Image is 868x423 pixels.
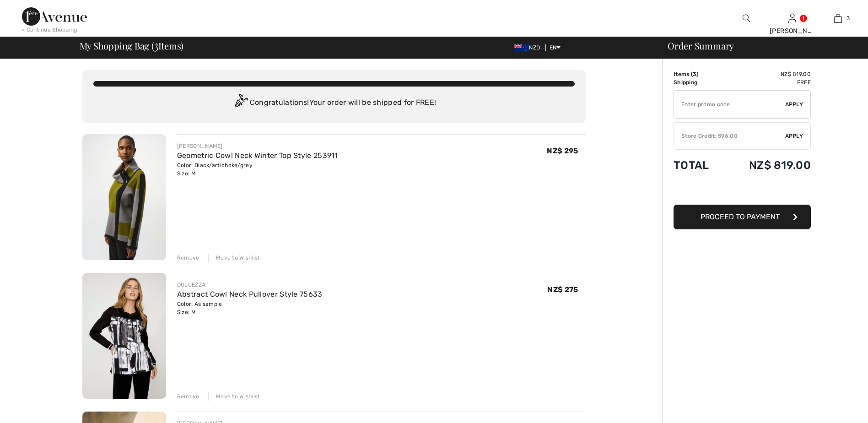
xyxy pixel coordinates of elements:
span: EN [550,44,561,51]
div: [PERSON_NAME] [770,26,814,36]
iframe: Find more information here [697,161,868,423]
iframe: PayPal [674,181,811,201]
div: [PERSON_NAME] [177,142,338,150]
a: Geometric Cowl Neck Winter Top Style 253911 [177,151,338,160]
td: Total [674,150,723,181]
div: < Continue Shopping [22,26,77,34]
span: Apply [785,100,803,108]
img: Congratulation2.svg [232,94,250,112]
span: NZD [514,44,544,51]
td: Items ( ) [674,70,723,78]
div: Remove [177,392,199,401]
span: 3 [693,71,696,77]
td: NZ$ 819.00 [723,70,811,78]
input: Promo code [674,91,785,118]
div: DOLCEZZA [177,281,323,289]
div: Order Summary [657,41,863,50]
td: NZ$ 819.00 [723,150,811,181]
div: Move to Wishlist [208,392,260,401]
img: Abstract Cowl Neck Pullover Style 75633 [82,273,166,399]
a: Abstract Cowl Neck Pullover Style 75633 [177,290,323,298]
img: search the website [743,13,750,24]
div: Store Credit: 596.00 [674,132,785,140]
div: Move to Wishlist [208,254,260,262]
span: Apply [785,132,803,140]
div: Congratulations! Your order will be shipped for FREE! [93,94,575,112]
span: NZ$ 275 [547,285,578,294]
div: Remove [177,254,199,262]
img: My Info [788,13,796,24]
img: My Bag [834,13,842,24]
img: New Zealand Dollar [514,44,529,52]
a: Sign In [788,14,796,22]
span: 3 [154,39,158,51]
span: 3 [846,14,850,22]
img: Geometric Cowl Neck Winter Top Style 253911 [82,134,166,260]
td: Shipping [674,78,723,87]
div: Color: As sample Size: M [177,300,323,316]
span: NZ$ 295 [547,146,578,155]
button: Proceed to Payment [674,205,811,229]
span: My Shopping Bag ( Items) [80,41,184,50]
img: 1ère Avenue [22,7,87,26]
td: Free [723,78,811,87]
a: 3 [815,13,860,24]
div: Color: Black/artichoke/grey Size: M [177,161,338,178]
